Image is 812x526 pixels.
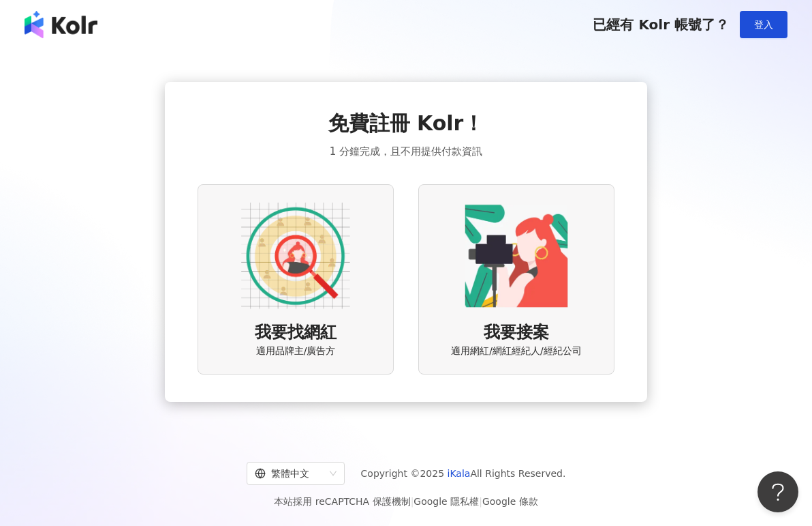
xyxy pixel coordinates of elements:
span: 1 分鐘完成，且不用提供付款資訊 [330,143,482,160]
span: 登入 [754,19,773,30]
div: 繁體中文 [255,463,324,484]
span: | [411,496,414,507]
img: logo [25,11,97,38]
span: 我要接案 [484,321,549,345]
span: 已經有 Kolr 帳號了？ [593,16,729,33]
a: Google 隱私權 [413,496,479,507]
span: 本站採用 reCAPTCHA 保護機制 [274,493,537,510]
span: | [479,496,482,507]
span: 適用網紅/網紅經紀人/經紀公司 [451,345,581,358]
iframe: Help Scout Beacon - Open [758,471,798,512]
span: 免費註冊 Kolr！ [328,109,484,138]
a: iKala [448,468,471,479]
button: 登入 [740,11,787,38]
a: Google 條款 [482,496,538,507]
span: 我要找網紅 [255,321,337,345]
span: Copyright © 2025 All Rights Reserved. [361,465,566,482]
span: 適用品牌主/廣告方 [256,345,336,358]
img: AD identity option [241,201,350,310]
img: KOL identity option [462,201,571,310]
